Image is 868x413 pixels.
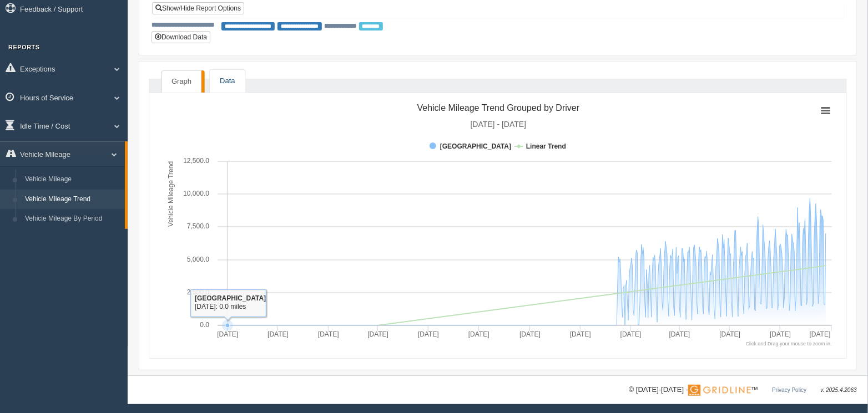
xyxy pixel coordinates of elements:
[187,256,209,263] text: 5,000.0
[217,330,238,338] tspan: [DATE]
[629,384,857,396] div: © [DATE]-[DATE] - ™
[268,330,289,338] tspan: [DATE]
[720,330,741,338] tspan: [DATE]
[200,321,209,329] text: 0.0
[620,330,642,338] tspan: [DATE]
[162,70,201,93] a: Graph
[821,387,857,393] span: v. 2025.4.2063
[440,142,511,150] tspan: [GEOGRAPHIC_DATA]
[183,190,209,197] text: 10,000.0
[187,222,209,230] text: 7,500.0
[526,142,566,150] tspan: Linear Trend
[688,385,751,396] img: Gridline
[519,330,541,338] tspan: [DATE]
[417,103,580,113] tspan: Vehicle Mileage Trend Grouped by Driver
[471,120,527,129] tspan: [DATE] - [DATE]
[20,170,125,190] a: Vehicle Mileage
[152,31,210,43] button: Download Data
[570,330,591,338] tspan: [DATE]
[187,288,209,296] text: 2,500.0
[183,157,209,165] text: 12,500.0
[669,330,690,338] tspan: [DATE]
[367,330,388,338] tspan: [DATE]
[210,70,245,93] a: Data
[418,330,439,338] tspan: [DATE]
[20,190,125,210] a: Vehicle Mileage Trend
[770,330,791,338] tspan: [DATE]
[772,387,806,393] a: Privacy Policy
[746,341,832,346] tspan: Click and Drag your mouse to zoom in.
[20,209,125,229] a: Vehicle Mileage By Period
[318,330,339,338] tspan: [DATE]
[152,2,244,14] a: Show/Hide Report Options
[810,330,831,338] tspan: [DATE]
[167,161,175,227] tspan: Vehicle Mileage Trend
[468,330,489,338] tspan: [DATE]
